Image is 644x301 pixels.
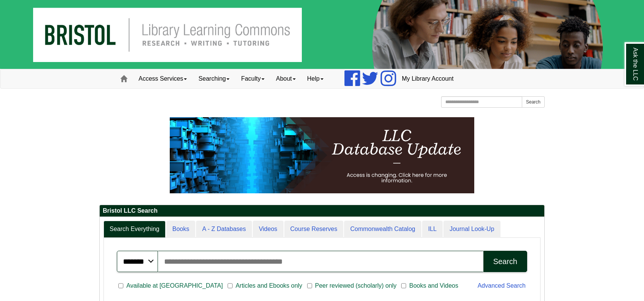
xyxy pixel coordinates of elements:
[170,117,474,193] img: HTML tutorial
[166,221,195,238] a: Books
[478,282,526,289] a: Advanced Search
[312,281,400,290] span: Peer reviewed (scholarly) only
[104,221,166,238] a: Search Everything
[253,221,284,238] a: Videos
[235,69,270,88] a: Faculty
[422,221,443,238] a: ILL
[100,205,544,217] h2: Bristol LLC Search
[443,221,500,238] a: Journal Look-Up
[396,69,459,88] a: My Library Account
[193,69,235,88] a: Searching
[401,282,406,289] input: Books and Videos
[406,281,461,290] span: Books and Videos
[228,282,233,289] input: Articles and Ebooks only
[270,69,301,88] a: About
[123,281,226,290] span: Available at [GEOGRAPHIC_DATA]
[133,69,193,88] a: Access Services
[284,221,344,238] a: Course Reserves
[522,96,545,108] button: Search
[301,69,329,88] a: Help
[493,257,517,266] div: Search
[196,221,252,238] a: A - Z Databases
[307,282,312,289] input: Peer reviewed (scholarly) only
[118,282,123,289] input: Available at [GEOGRAPHIC_DATA]
[233,281,305,290] span: Articles and Ebooks only
[483,251,527,272] button: Search
[344,221,421,238] a: Commonwealth Catalog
